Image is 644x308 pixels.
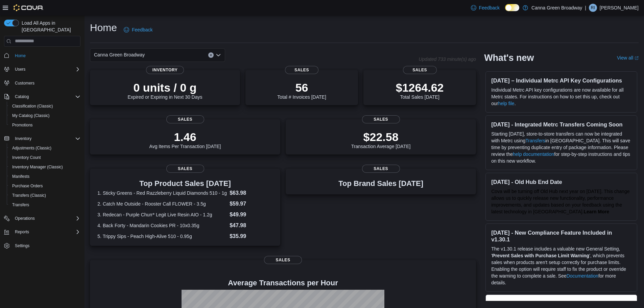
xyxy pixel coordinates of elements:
span: Classification (Classic) [9,102,80,110]
div: Transaction Average [DATE] [351,130,411,149]
dd: $49.99 [230,211,273,219]
span: Transfers [12,202,29,208]
div: Total # Invoices [DATE] [277,81,326,100]
span: Manifests [12,174,29,179]
span: Sales [264,256,302,264]
h3: [DATE] - Old Hub End Date [491,179,631,185]
span: Reports [15,229,29,235]
a: help file [498,101,514,106]
span: Classification (Classic) [12,103,53,109]
a: Manifests [9,172,32,181]
button: Promotions [7,120,83,130]
button: My Catalog (Classic) [7,111,83,120]
span: Manifests [9,172,80,181]
nav: Complex example [4,48,80,268]
span: Adjustments (Classic) [9,144,80,152]
h1: Home [90,21,117,34]
h3: Top Brand Sales [DATE] [338,180,423,188]
p: 0 units / 0 g [128,81,202,94]
svg: External link [635,56,639,60]
p: | [585,4,586,12]
button: Operations [12,214,38,222]
a: Transfers [525,138,545,143]
a: Purchase Orders [9,182,46,190]
button: Purchase Orders [7,181,83,191]
span: Reports [12,228,80,236]
span: Operations [12,214,80,222]
span: Promotions [9,121,80,129]
dt: 4. Back Forty - Mandarin Cookies PR - 10x0.35g [97,222,227,229]
p: The v1.30.1 release includes a valuable new General Setting, ' ', which prevents sales when produ... [491,245,631,286]
span: Operations [15,216,35,221]
dd: $47.98 [230,221,273,230]
span: Settings [12,241,80,250]
span: Purchase Orders [9,182,80,190]
p: Canna Green Broadway [531,4,582,12]
span: Feedback [479,4,500,11]
button: Catalog [12,93,31,101]
button: Inventory [12,135,34,143]
a: Inventory Count [9,153,44,162]
p: Individual Metrc API key configurations are now available for all Metrc states. For instructions ... [491,87,631,107]
span: Adjustments (Classic) [12,145,51,151]
span: Inventory Manager (Classic) [9,163,80,171]
span: Customers [15,80,34,86]
strong: Prevent Sales with Purchase Limit Warning [492,253,589,258]
span: Users [12,65,80,73]
img: Cova [14,4,44,11]
span: Inventory [15,136,31,141]
span: Home [15,53,26,58]
a: Inventory Manager (Classic) [9,163,66,171]
span: Sales [166,165,204,173]
button: Adjustments (Classic) [7,143,83,153]
a: Home [12,52,28,60]
a: Feedback [121,23,155,37]
button: Home [1,51,83,61]
button: Users [1,65,83,74]
div: Expired or Expiring in Next 30 Days [128,81,202,100]
p: Updated 733 minute(s) ago [419,56,476,62]
span: Settings [15,243,29,248]
p: 56 [277,81,326,94]
span: Users [15,67,25,72]
dd: $35.99 [230,232,273,240]
dt: 5. Trippy Sips - Peach High-Alive 510 - 0.95g [97,233,227,240]
button: Classification (Classic) [7,101,83,111]
span: Sales [403,66,437,74]
button: Catalog [1,92,83,101]
input: Dark Mode [505,4,519,11]
a: Transfers [9,201,32,209]
p: Starting [DATE], store-to-store transfers can now be integrated with Metrc using in [GEOGRAPHIC_D... [491,131,631,164]
span: Inventory Count [9,153,80,162]
button: Reports [12,228,32,236]
span: Cova will be turning off Old Hub next year on [DATE]. This change allows us to quickly release ne... [491,189,629,214]
a: Learn More [584,209,609,214]
p: [PERSON_NAME] [600,4,639,12]
span: My Catalog (Classic) [12,113,50,118]
a: Promotions [9,121,35,129]
a: Feedback [468,1,502,15]
span: Purchase Orders [12,183,43,189]
a: Settings [12,242,32,250]
span: Catalog [12,93,80,101]
a: View allExternal link [617,55,639,61]
button: Transfers (Classic) [7,191,83,200]
h3: Top Product Sales [DATE] [97,180,272,188]
span: RI [591,4,595,12]
span: Feedback [132,26,152,33]
button: Open list of options [216,52,221,58]
span: Inventory Manager (Classic) [12,164,63,170]
h3: [DATE] - New Compliance Feature Included in v1.30.1 [491,229,631,243]
button: Reports [1,227,83,237]
button: Settings [1,241,83,251]
button: Transfers [7,200,83,210]
span: Sales [362,165,400,173]
button: Clear input [208,52,214,58]
span: Transfers [9,201,80,209]
dd: $59.97 [230,200,273,208]
div: Raven Irwin [589,4,597,12]
dt: 2. Catch Me Outside - Rooster Call FLOWER - 3.5g [97,200,227,207]
span: Catalog [15,94,29,99]
button: Inventory Count [7,153,83,162]
button: Manifests [7,172,83,181]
